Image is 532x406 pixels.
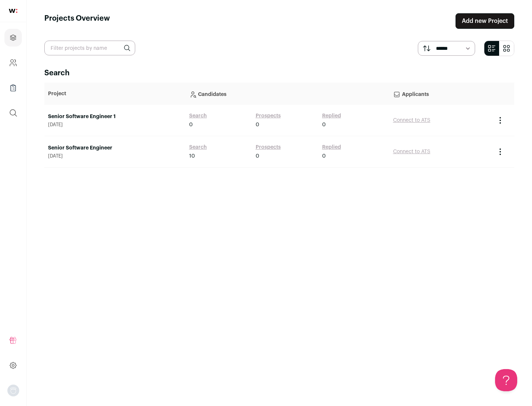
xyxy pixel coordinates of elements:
a: Replied [322,112,341,120]
p: Candidates [189,86,386,101]
iframe: Help Scout Beacon - Open [495,369,517,391]
a: Prospects [256,144,281,151]
span: 10 [189,152,195,160]
a: Projects [4,29,22,47]
a: Replied [322,144,341,151]
h2: Search [44,68,514,78]
a: Search [189,144,207,151]
input: Filter projects by name [44,41,135,55]
span: 0 [189,121,193,128]
p: Applicants [393,86,488,101]
a: Search [189,112,207,120]
h1: Projects Overview [44,13,110,29]
a: Connect to ATS [393,118,430,123]
a: Company Lists [4,79,22,97]
img: wellfound-shorthand-0d5821cbd27db2630d0214b213865d53afaa358527fdda9d0ea32b1df1b89c2c.svg [9,9,17,13]
a: Company and ATS Settings [4,54,22,72]
span: 0 [256,152,259,160]
span: [DATE] [48,153,182,159]
a: Senior Software Engineer 1 [48,113,182,120]
span: 0 [322,121,326,128]
button: Open dropdown [7,385,19,396]
a: Senior Software Engineer [48,144,182,152]
button: Project Actions [496,147,505,156]
a: Add new Project [456,13,514,29]
img: nopic.png [7,385,19,396]
button: Project Actions [496,116,505,125]
a: Prospects [256,112,281,120]
span: 0 [256,121,259,128]
span: [DATE] [48,122,182,128]
p: Project [48,90,182,97]
a: Connect to ATS [393,149,430,154]
span: 0 [322,152,326,160]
